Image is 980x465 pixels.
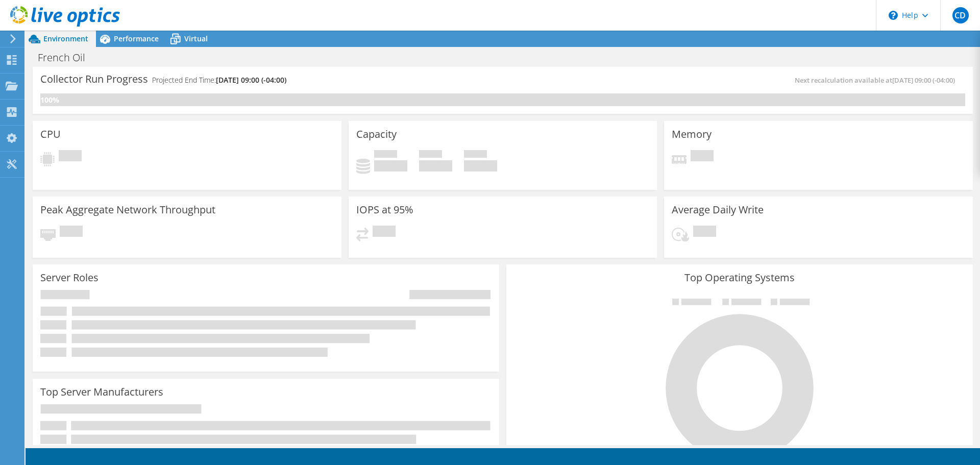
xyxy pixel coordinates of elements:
h4: 0 GiB [374,160,407,172]
svg: \n [889,11,898,20]
h3: Peak Aggregate Network Throughput [40,204,215,215]
span: Environment [43,34,88,43]
h3: Memory [672,129,712,140]
h3: Top Operating Systems [514,272,965,283]
h1: French Oil [33,52,101,63]
span: [DATE] 09:00 (-04:00) [216,75,286,85]
h3: Server Roles [40,272,99,283]
span: Pending [60,226,83,239]
h3: IOPS at 95% [356,204,413,215]
span: [DATE] 09:00 (-04:00) [892,76,955,85]
span: Total [464,150,487,160]
h4: 0 GiB [464,160,497,172]
span: Pending [691,150,714,164]
h4: 0 GiB [419,160,452,172]
h3: Top Server Manufacturers [40,386,163,398]
span: Pending [373,226,396,239]
h3: Average Daily Write [672,204,764,215]
span: CD [952,7,969,23]
span: Used [374,150,397,160]
h3: CPU [40,129,61,140]
span: Pending [693,226,716,239]
span: Virtual [184,34,208,43]
h4: Projected End Time: [152,75,286,86]
span: Pending [59,150,82,164]
span: Performance [114,34,159,43]
span: Free [419,150,442,160]
span: Next recalculation available at [795,76,960,85]
h3: Capacity [356,129,397,140]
